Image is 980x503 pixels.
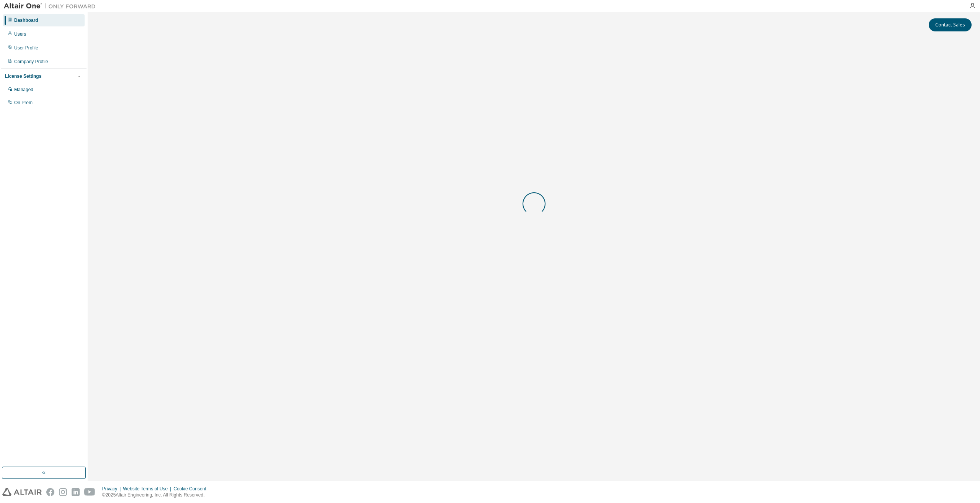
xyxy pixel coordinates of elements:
div: Website Terms of Use [123,486,173,492]
div: Dashboard [14,17,38,23]
p: © 2025 Altair Engineering, Inc. All Rights Reserved. [102,492,211,498]
div: License Settings [5,73,41,79]
div: On Prem [14,100,33,106]
div: Company Profile [14,59,48,65]
img: facebook.svg [46,488,54,496]
img: instagram.svg [59,488,67,496]
div: Users [14,31,26,37]
div: Privacy [102,486,123,492]
img: altair_logo.svg [2,488,42,496]
img: linkedin.svg [72,488,80,496]
button: Contact Sales [929,18,972,31]
img: youtube.svg [84,488,95,496]
div: Managed [14,87,33,93]
img: Altair One [4,2,100,10]
div: User Profile [14,45,38,51]
div: Cookie Consent [173,486,211,492]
